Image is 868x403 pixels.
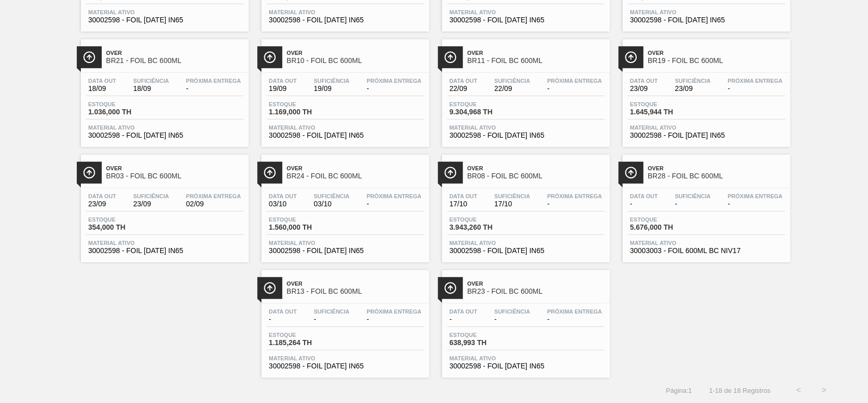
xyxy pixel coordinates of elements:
[630,240,783,246] span: Material ativo
[450,193,477,199] span: Data out
[630,108,701,116] span: 1.645,944 TH
[450,316,477,323] span: -
[269,125,422,131] span: Material ativo
[186,78,241,84] span: Próxima Entrega
[269,101,340,107] span: Estoque
[707,387,770,394] span: 1 - 18 de 18 Registros
[106,172,244,180] span: BR03 - FOIL BC 600ML
[467,50,605,56] span: Over
[269,339,340,347] span: 1.185,264 TH
[88,247,241,255] span: 30002598 - FOIL BC 600 IN65
[494,316,530,323] span: -
[675,200,710,208] span: -
[728,85,783,92] span: -
[624,166,637,179] img: Ícone
[314,85,349,92] span: 19/09
[467,57,605,65] span: BR11 - FOIL BC 600ML
[269,355,422,361] span: Material ativo
[666,387,692,394] span: Página : 1
[547,193,602,199] span: Próxima Entrega
[88,85,116,92] span: 18/09
[494,308,530,315] span: Suficiência
[287,172,424,180] span: BR24 - FOIL BC 600ML
[630,78,658,84] span: Data out
[88,125,241,131] span: Material ativo
[88,101,160,107] span: Estoque
[630,16,783,24] span: 30002598 - FOIL BC 600 IN65
[630,132,783,139] span: 30002598 - FOIL BC 600 IN65
[450,108,521,116] span: 9.304,968 TH
[88,240,241,246] span: Material ativo
[467,165,605,171] span: Over
[450,216,521,223] span: Estoque
[88,132,241,139] span: 30002598 - FOIL BC 600 IN65
[88,224,160,231] span: 354,000 TH
[133,78,169,84] span: Suficiência
[186,85,241,92] span: -
[444,282,457,294] img: Ícone
[434,32,615,147] a: ÍconeOverBR11 - FOIL BC 600MLData out22/09Suficiência22/09Próxima Entrega-Estoque9.304,968 THMate...
[675,85,710,92] span: 23/09
[367,316,422,323] span: -
[811,378,836,403] button: >
[630,247,783,255] span: 30003003 - FOIL 600ML BC NIV17
[648,172,785,180] span: BR28 - FOIL BC 600ML
[434,262,615,378] a: ÍconeOverBR23 - FOIL BC 600MLData out-Suficiência-Próxima Entrega-Estoque638,993 THMaterial ativo...
[450,78,477,84] span: Data out
[630,216,701,223] span: Estoque
[444,51,457,64] img: Ícone
[269,108,340,116] span: 1.169,000 TH
[434,147,615,262] a: ÍconeOverBR08 - FOIL BC 600MLData out17/10Suficiência17/10Próxima Entrega-Estoque3.943,260 THMate...
[450,101,521,107] span: Estoque
[133,193,169,199] span: Suficiência
[547,85,602,92] span: -
[186,193,241,199] span: Próxima Entrega
[106,50,244,56] span: Over
[133,85,169,92] span: 18/09
[88,108,160,116] span: 1.036,000 TH
[624,51,637,64] img: Ícone
[287,57,424,65] span: BR10 - FOIL BC 600ML
[263,166,276,179] img: Ícone
[630,193,658,199] span: Data out
[467,172,605,180] span: BR08 - FOIL BC 600ML
[630,9,783,15] span: Material ativo
[367,78,422,84] span: Próxima Entrega
[450,247,602,255] span: 30002598 - FOIL BC 600 IN65
[83,166,96,179] img: Ícone
[367,85,422,92] span: -
[467,288,605,295] span: BR23 - FOIL BC 600ML
[450,132,602,139] span: 30002598 - FOIL BC 600 IN65
[494,193,530,199] span: Suficiência
[648,57,785,65] span: BR19 - FOIL BC 600ML
[630,85,658,92] span: 23/09
[450,355,602,361] span: Material ativo
[367,193,422,199] span: Próxima Entrega
[269,132,422,139] span: 30002598 - FOIL BC 600 IN65
[467,281,605,287] span: Over
[106,57,244,65] span: BR21 - FOIL BC 600ML
[648,165,785,171] span: Over
[269,200,297,208] span: 03/10
[106,165,244,171] span: Over
[269,216,340,223] span: Estoque
[269,240,422,246] span: Material ativo
[450,85,477,92] span: 22/09
[263,51,276,64] img: Ícone
[728,200,783,208] span: -
[269,332,340,338] span: Estoque
[675,193,710,199] span: Suficiência
[450,339,521,347] span: 638,993 TH
[494,78,530,84] span: Suficiência
[630,125,783,131] span: Material ativo
[269,247,422,255] span: 30002598 - FOIL BC 600 IN65
[444,166,457,179] img: Ícone
[88,9,241,15] span: Material ativo
[494,85,530,92] span: 22/09
[728,78,783,84] span: Próxima Entrega
[186,200,241,208] span: 02/09
[133,200,169,208] span: 23/09
[287,165,424,171] span: Over
[450,125,602,131] span: Material ativo
[88,216,160,223] span: Estoque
